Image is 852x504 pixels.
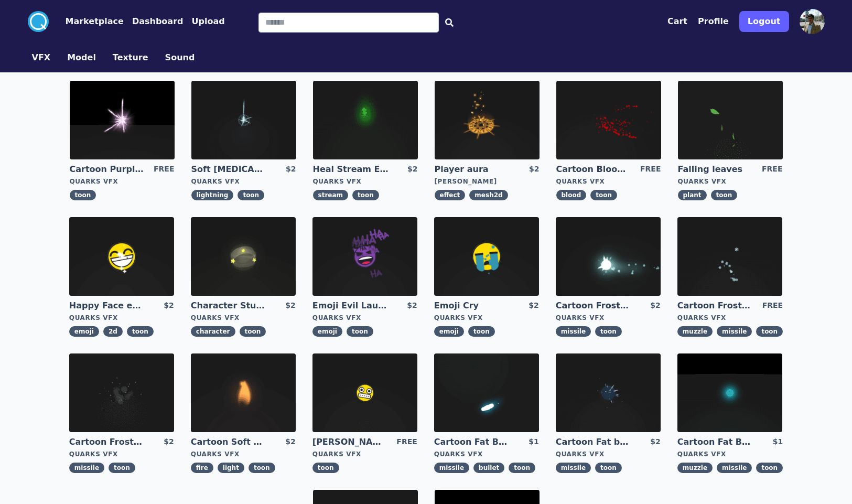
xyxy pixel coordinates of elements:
span: mesh2d [469,190,508,200]
a: Player aura [435,164,510,175]
div: FREE [396,436,417,448]
img: imgAlt [435,81,540,159]
div: Quarks VFX [677,314,783,322]
div: $2 [285,436,295,448]
div: Quarks VFX [434,314,539,322]
span: toon [70,190,96,200]
a: Happy Face emoji [69,300,145,312]
a: Upload [183,15,224,28]
div: $1 [773,436,783,448]
button: Sound [165,51,195,64]
span: bullet [473,463,504,473]
button: Marketplace [66,15,124,28]
div: Quarks VFX [312,450,417,458]
a: Soft [MEDICAL_DATA] [191,164,267,175]
img: imgAlt [677,217,782,296]
span: missile [556,326,591,337]
button: VFX [32,51,51,64]
a: Model [59,51,104,64]
div: Quarks VFX [69,314,174,322]
img: profile [800,9,825,34]
span: toon [352,190,379,200]
a: Cartoon Soft CandleLight [191,436,266,448]
a: Marketplace [49,15,124,28]
span: toon [756,326,783,337]
div: Quarks VFX [434,450,539,458]
span: missile [434,463,469,473]
a: Dashboard [124,15,184,28]
img: imgAlt [677,353,782,432]
img: imgAlt [191,81,296,159]
div: $2 [407,164,417,175]
span: fire [191,463,213,473]
span: toon [509,463,535,473]
a: Cartoon Fat bullet explosion [556,436,631,448]
div: Quarks VFX [313,177,418,186]
span: toon [312,463,339,473]
a: Cartoon Purple [MEDICAL_DATA] [70,164,145,175]
div: $2 [164,436,174,448]
span: missile [69,463,104,473]
div: Quarks VFX [678,177,783,186]
a: Heal Stream Effect [313,164,389,175]
a: VFX [24,51,59,64]
div: Quarks VFX [191,314,296,322]
div: Quarks VFX [69,450,174,458]
div: $2 [650,436,660,448]
a: Logout [739,7,789,36]
span: toon [595,326,622,337]
div: $2 [286,164,296,175]
a: Texture [104,51,157,64]
span: missile [717,463,752,473]
a: Character Stun Effect [191,300,266,312]
span: toon [590,190,617,200]
span: toon [468,326,495,337]
img: imgAlt [556,81,661,159]
span: emoji [69,326,99,337]
div: $2 [164,300,174,312]
span: light [218,463,244,473]
div: FREE [762,300,783,312]
img: imgAlt [556,353,661,432]
button: Logout [739,11,789,32]
div: Quarks VFX [556,314,661,322]
span: toon [347,326,373,337]
button: Dashboard [132,15,184,28]
a: Sound [157,51,203,64]
img: imgAlt [313,81,418,159]
span: toon [238,190,264,200]
div: Quarks VFX [312,314,417,322]
button: Model [67,51,96,64]
span: muzzle [677,463,713,473]
span: effect [435,190,466,200]
span: toon [109,463,135,473]
div: $2 [407,300,417,312]
span: blood [556,190,587,200]
img: imgAlt [678,81,783,159]
img: imgAlt [434,217,539,296]
img: imgAlt [312,217,417,296]
a: Cartoon Frost Missile [556,300,631,312]
div: FREE [154,164,174,175]
span: missile [717,326,752,337]
span: toon [240,326,266,337]
button: Upload [191,15,224,28]
span: lightning [191,190,234,200]
div: FREE [640,164,661,175]
a: Cartoon Frost Missile Explosion [69,436,145,448]
span: muzzle [677,326,713,337]
div: Quarks VFX [70,177,175,186]
span: toon [249,463,275,473]
a: Falling leaves [678,164,753,175]
span: toon [595,463,622,473]
button: Cart [667,15,687,28]
div: $2 [285,300,295,312]
span: character [191,326,235,337]
img: imgAlt [191,217,296,296]
input: Search [258,13,439,33]
a: Emoji Cry [434,300,510,312]
a: Cartoon Fat Bullet [434,436,510,448]
button: Profile [698,15,729,28]
div: [PERSON_NAME] [435,177,540,186]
